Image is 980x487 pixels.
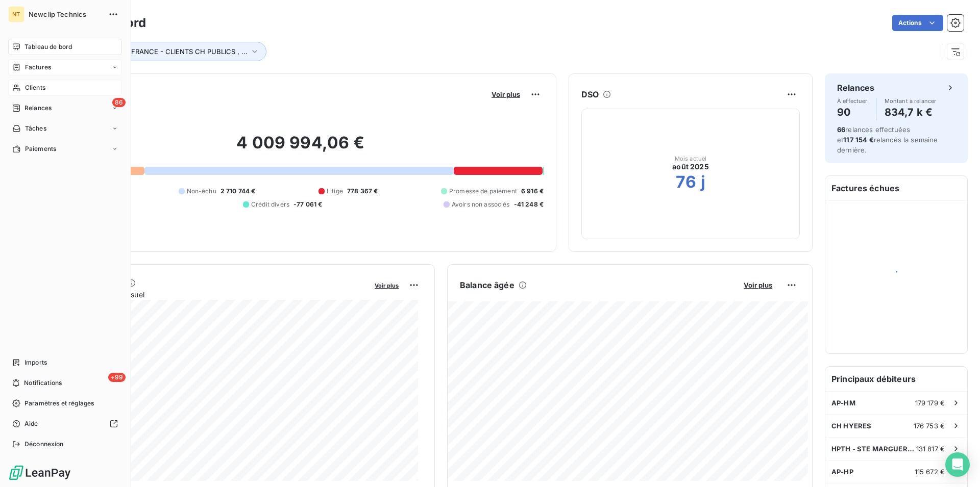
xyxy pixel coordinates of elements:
[885,98,937,104] span: Montant à relancer
[8,6,24,22] div: NT
[108,373,126,382] span: +99
[110,47,248,56] span: Tags : FRANCE - CLIENTS CH PUBLICS , ...
[514,200,544,209] span: -41 248 €
[293,200,322,209] span: -77 061 €
[915,468,945,476] span: 115 672 €
[8,141,122,157] a: Paiements
[744,281,772,289] span: Voir plus
[581,88,599,100] h6: DSO
[25,63,51,72] span: Factures
[837,82,874,94] h6: Relances
[916,445,945,453] span: 131 817 €
[25,124,46,133] span: Tâches
[112,98,126,107] span: 86
[914,422,945,430] span: 176 753 €
[24,104,52,113] span: Relances
[327,187,343,196] span: Litige
[347,187,378,196] span: 778 367 €
[831,422,871,430] span: CH HYERES
[24,399,94,408] span: Paramètres et réglages
[8,465,71,481] img: Logo LeanPay
[8,354,122,371] a: Imports
[837,98,868,104] span: À effectuer
[892,15,943,31] button: Actions
[843,136,873,144] span: 117 154 €
[676,172,696,192] h2: 76
[825,176,967,200] h6: Factures échues
[885,104,937,120] h4: 834,7 k €
[837,125,938,154] span: relances effectuées et relancés la semaine dernière.
[831,468,853,476] span: AP-HP
[25,144,56,153] span: Paiements
[831,445,916,453] span: HPTH - STE MARGUERITE (83) - NE PLU
[24,378,62,388] span: Notifications
[492,90,520,98] span: Voir plus
[460,279,514,291] h6: Balance âgée
[8,416,122,432] a: Aide
[220,187,256,196] span: 2 710 744 €
[8,59,122,75] a: Factures
[8,100,122,116] a: 86Relances
[837,104,868,120] h4: 90
[8,80,122,96] a: Clients
[8,39,122,55] a: Tableau de bord
[672,162,708,172] span: août 2025
[24,419,38,428] span: Aide
[95,42,266,61] button: Tags : FRANCE - CLIENTS CH PUBLICS , ...
[521,187,544,196] span: 6 916 €
[24,440,64,449] span: Déconnexion
[449,187,517,196] span: Promesse de paiement
[24,42,72,52] span: Tableau de bord
[251,200,289,209] span: Crédit divers
[372,280,402,290] button: Voir plus
[24,358,47,367] span: Imports
[25,83,45,92] span: Clients
[58,133,544,163] h2: 4 009 994,06 €
[488,90,523,99] button: Voir plus
[452,200,510,209] span: Avoirs non associés
[29,10,102,18] span: Newclip Technics
[701,172,705,192] h2: j
[8,395,122,412] a: Paramètres et réglages
[945,452,970,477] div: Open Intercom Messenger
[837,125,845,134] span: 66
[58,289,367,300] span: Chiffre d'affaires mensuel
[8,120,122,137] a: Tâches
[375,282,399,289] span: Voir plus
[915,399,945,407] span: 179 179 €
[825,367,967,391] h6: Principaux débiteurs
[831,399,855,407] span: AP-HM
[741,280,775,290] button: Voir plus
[187,187,216,196] span: Non-échu
[675,156,707,162] span: Mois actuel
